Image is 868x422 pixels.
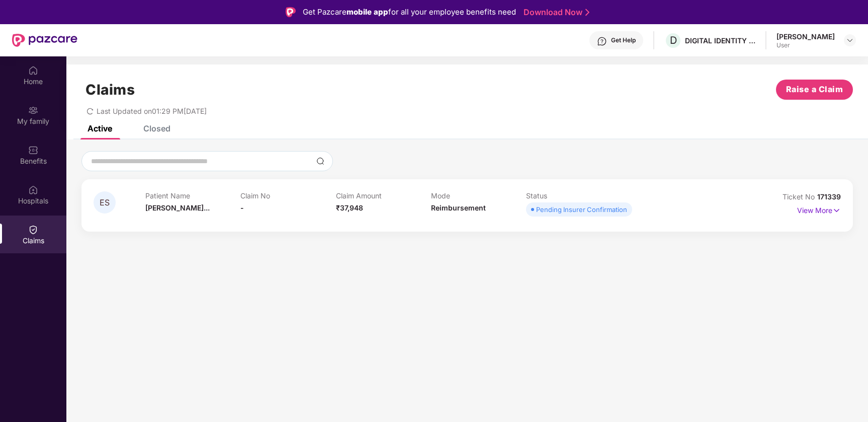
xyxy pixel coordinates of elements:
img: svg+xml;base64,PHN2ZyBpZD0iRHJvcGRvd24tMzJ4MzIiIHhtbG5zPSJodHRwOi8vd3d3LnczLm9yZy8yMDAwL3N2ZyIgd2... [846,36,854,44]
div: [PERSON_NAME] [776,32,835,41]
span: [PERSON_NAME]... [145,203,210,212]
div: Closed [143,123,170,133]
img: svg+xml;base64,PHN2ZyBpZD0iQmVuZWZpdHMiIHhtbG5zPSJodHRwOi8vd3d3LnczLm9yZy8yMDAwL3N2ZyIgd2lkdGg9Ij... [28,145,38,155]
span: D [670,34,677,46]
span: Raise a Claim [786,83,843,96]
div: Pending Insurer Confirmation [536,204,627,215]
p: Mode [431,191,526,200]
h1: Claims [85,81,135,98]
div: Get Help [611,36,636,44]
strong: mobile app [346,7,388,17]
p: Status [526,191,621,200]
p: Claim Amount [336,191,431,200]
img: New Pazcare Logo [12,34,77,47]
span: - [240,203,244,212]
div: Active [88,123,112,133]
img: svg+xml;base64,PHN2ZyBpZD0iSG9zcGl0YWxzIiB4bWxucz0iaHR0cDovL3d3dy53My5vcmcvMjAwMC9zdmciIHdpZHRoPS... [28,185,38,195]
span: redo [86,107,94,115]
img: svg+xml;base64,PHN2ZyB3aWR0aD0iMjAiIGhlaWdodD0iMjAiIHZpZXdCb3g9IjAgMCAyMCAyMCIgZmlsbD0ibm9uZSIgeG... [28,105,38,115]
img: svg+xml;base64,PHN2ZyBpZD0iSGVscC0zMngzMiIgeG1sbnM9Imh0dHA6Ly93d3cudzMub3JnLzIwMDAvc3ZnIiB3aWR0aD... [597,36,607,46]
img: svg+xml;base64,PHN2ZyB4bWxucz0iaHR0cDovL3d3dy53My5vcmcvMjAwMC9zdmciIHdpZHRoPSIxNyIgaGVpZ2h0PSIxNy... [832,205,841,216]
a: Download Now [524,7,586,18]
span: ₹37,948 [336,203,363,212]
p: View More [797,202,841,216]
button: Raise a Claim [776,80,853,100]
img: Stroke [585,7,589,18]
span: Ticket No [783,192,817,201]
p: Claim No [240,191,335,200]
span: Reimbursement [431,203,486,212]
span: 171339 [817,192,841,201]
div: Get Pazcare for all your employee benefits need [303,6,516,18]
span: Last Updated on 01:29 PM[DATE] [97,107,207,115]
p: Patient Name [145,191,240,200]
img: svg+xml;base64,PHN2ZyBpZD0iQ2xhaW0iIHhtbG5zPSJodHRwOi8vd3d3LnczLm9yZy8yMDAwL3N2ZyIgd2lkdGg9IjIwIi... [28,225,38,235]
img: svg+xml;base64,PHN2ZyBpZD0iSG9tZSIgeG1sbnM9Imh0dHA6Ly93d3cudzMub3JnLzIwMDAvc3ZnIiB3aWR0aD0iMjAiIG... [28,65,38,76]
img: Logo [286,7,296,17]
span: ES [100,198,110,207]
div: DIGITAL IDENTITY INDIA PRIVATE LIMITED [685,36,755,45]
div: User [776,41,835,49]
img: svg+xml;base64,PHN2ZyBpZD0iU2VhcmNoLTMyeDMyIiB4bWxucz0iaHR0cDovL3d3dy53My5vcmcvMjAwMC9zdmciIHdpZH... [316,157,324,165]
